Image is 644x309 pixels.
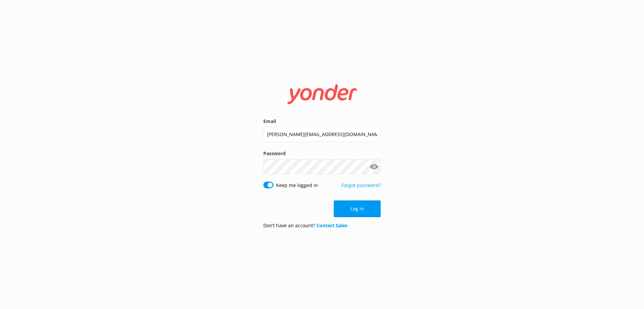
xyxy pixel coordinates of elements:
[367,160,381,173] button: Show password
[341,182,381,188] a: Forgot password?
[276,182,318,189] label: Keep me logged in
[263,222,347,229] p: Don’t have an account?
[316,222,347,229] a: Contact Sales
[263,127,381,142] input: user@emailaddress.com
[334,200,381,217] button: Log in
[263,150,381,157] label: Password
[263,118,381,125] label: Email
